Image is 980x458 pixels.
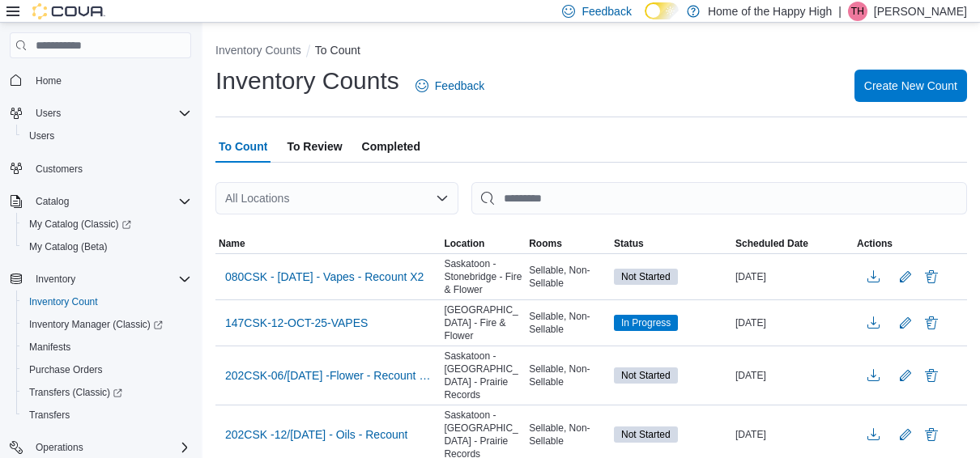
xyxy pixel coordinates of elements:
[29,159,191,179] span: Customers
[16,125,198,147] button: Users
[444,257,522,296] span: Saskatoon - Stonebridge - Fire & Flower
[23,405,191,425] span: Transfers
[854,70,967,102] button: Create New Count
[16,381,198,404] a: Transfers (Classic)
[16,290,198,313] button: Inventory Count
[23,360,191,380] span: Purchase Orders
[29,218,131,231] span: My Catalog (Classic)
[526,307,611,339] div: Sellable, Non-Sellable
[29,318,163,331] span: Inventory Manager (Classic)
[23,237,191,257] span: My Catalog (Beta)
[315,44,360,57] button: To Count
[36,273,75,286] span: Inventory
[219,363,437,388] button: 202CSK-06/[DATE] -Flower - Recount X2
[896,363,915,388] button: Edit count details
[225,426,407,443] span: 202CSK -12/[DATE] - Oils - Recount
[16,404,198,426] button: Transfers
[215,42,967,61] nav: An example of EuiBreadcrumbs
[611,234,732,253] button: Status
[29,409,70,422] span: Transfers
[23,315,169,334] a: Inventory Manager (Classic)
[614,237,644,250] span: Status
[864,78,957,94] span: Create New Count
[219,237,245,250] span: Name
[29,159,89,179] a: Customers
[16,235,198,258] button: My Catalog (Beta)
[225,269,424,285] span: 080CSK - [DATE] - Vapes - Recount X2
[526,418,611,451] div: Sellable, Non-Sellable
[444,303,522,342] span: [GEOGRAPHIC_DATA] - Fire & Flower
[36,74,62,87] span: Home
[614,315,678,331] span: In Progress
[708,2,832,21] p: Home of the Happy High
[735,237,808,250] span: Scheduled Date
[16,336,198,358] button: Manifests
[219,422,414,447] button: 202CSK -12/[DATE] - Oils - Recount
[3,68,198,91] button: Home
[16,313,198,336] a: Inventory Manager (Classic)
[29,341,70,354] span: Manifests
[922,366,941,385] button: Delete
[29,269,191,289] span: Inventory
[23,237,114,257] a: My Catalog (Beta)
[645,19,646,20] span: Dark Mode
[621,368,671,383] span: Not Started
[896,265,915,289] button: Edit count details
[29,386,122,399] span: Transfers (Classic)
[36,195,69,208] span: Catalog
[838,2,842,21] p: |
[36,163,83,176] span: Customers
[441,234,526,253] button: Location
[529,237,562,250] span: Rooms
[219,311,374,335] button: 147CSK-12-OCT-25-VAPES
[16,358,198,381] button: Purchase Orders
[23,405,76,425] a: Transfers
[444,350,522,401] span: Saskatoon - [GEOGRAPHIC_DATA] - Prairie Records
[16,213,198,235] a: My Catalog (Classic)
[23,383,129,402] a: Transfers (Classic)
[614,269,678,285] span: Not Started
[848,2,867,21] div: Timothy Hart
[526,359,611,392] div: Sellable, Non-Sellable
[29,104,191,123] span: Users
[36,107,61,120] span: Users
[23,292,104,312] a: Inventory Count
[3,102,198,125] button: Users
[732,234,854,253] button: Scheduled Date
[3,157,198,180] button: Customers
[23,360,109,380] a: Purchase Orders
[36,441,83,454] span: Operations
[215,65,399,97] h1: Inventory Counts
[215,234,441,253] button: Name
[614,367,678,384] span: Not Started
[732,313,854,333] div: [DATE]
[896,311,915,335] button: Edit count details
[29,192,191,211] span: Catalog
[471,182,967,214] input: This is a search bar. After typing your query, hit enter to filter the results lower in the page.
[29,269,82,289] button: Inventory
[436,192,449,205] button: Open list of options
[526,261,611,293] div: Sellable, Non-Sellable
[225,367,431,384] span: 202CSK-06/[DATE] -Flower - Recount X2
[621,316,671,330] span: In Progress
[219,130,267,163] span: To Count
[645,2,679,19] input: Dark Mode
[23,337,77,357] a: Manifests
[732,366,854,385] div: [DATE]
[435,78,484,94] span: Feedback
[23,292,191,312] span: Inventory Count
[732,425,854,444] div: [DATE]
[29,70,191,90] span: Home
[582,3,631,19] span: Feedback
[23,337,191,357] span: Manifests
[29,71,68,91] a: Home
[23,126,61,146] a: Users
[29,104,67,123] button: Users
[621,269,671,284] span: Not Started
[29,129,54,142] span: Users
[922,313,941,333] button: Delete
[287,130,342,163] span: To Review
[922,267,941,286] button: Delete
[409,70,491,102] a: Feedback
[23,126,191,146] span: Users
